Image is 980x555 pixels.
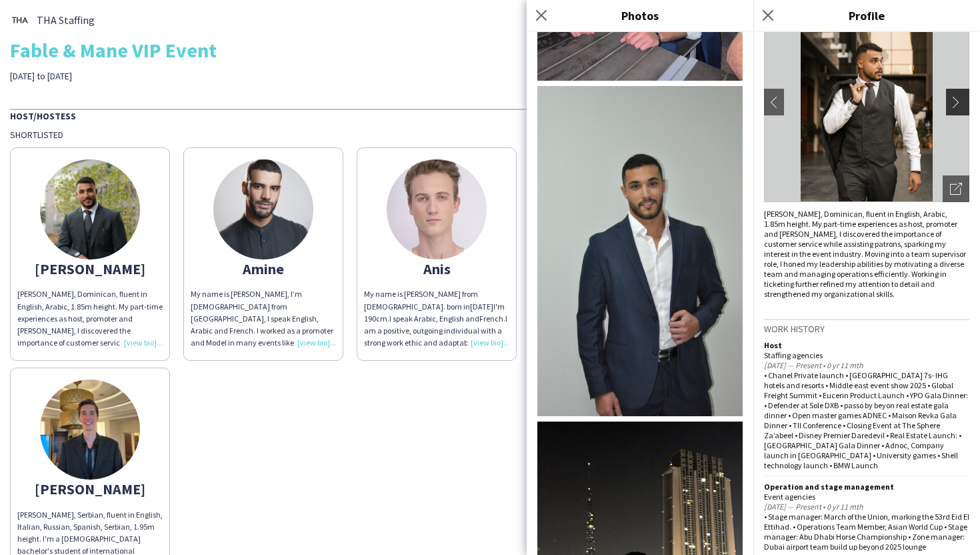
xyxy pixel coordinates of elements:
[10,40,970,60] div: Fable & Mane VIP Event
[10,129,970,141] div: Shortlisted
[364,263,509,275] div: Anis
[40,380,140,480] img: thumb-681c249d7f84c.jpeg
[479,314,503,324] span: French
[764,209,969,299] div: [PERSON_NAME], Dominican, fluent in English, Arabic, 1.85m height. My part-time experiences as ho...
[764,323,969,335] h3: Work history
[764,512,969,552] div: • Stage manager: March of the Union, marking the 53rd Eid El Ettihad. • Operations Team Member, A...
[764,370,969,470] div: • Chanel Private launch • [GEOGRAPHIC_DATA] 7s- IHG hotels and resorts • Middle east event show 2...
[764,360,969,370] div: [DATE] — Present • 0 yr 11 mth
[37,14,95,26] span: THA Staffing
[753,7,980,24] h3: Profile
[40,159,140,259] img: thumb-3b4bedbe-2bfe-446a-a964-4b882512f058.jpg
[943,175,969,202] div: Open photos pop-in
[10,70,346,82] div: [DATE] to [DATE]
[387,159,487,259] img: thumb-63ff74acda6c5.jpeg
[764,502,969,512] div: [DATE] — Present • 0 yr 11 mth
[10,10,30,30] img: thumb-0b1c4840-441c-4cf7-bc0f-fa59e8b685e2..jpg
[17,483,163,495] div: [PERSON_NAME]
[764,340,969,350] div: Host
[17,288,163,349] div: [PERSON_NAME], Dominican, fluent in English, Arabic, 1.85m height. My part-time experiences as ho...
[527,7,753,24] h3: Photos
[191,288,336,349] div: My name is [PERSON_NAME], I’m [DEMOGRAPHIC_DATA] from [GEOGRAPHIC_DATA], I speak English, Arabic ...
[537,86,743,416] img: Crew photo 1000520
[191,263,336,275] div: Amine
[364,289,478,311] span: My name is [PERSON_NAME] from [DEMOGRAPHIC_DATA]. born in
[470,302,493,312] span: [DATE]
[764,492,969,502] div: Event agencies
[764,482,969,492] div: Operation and stage management
[764,350,969,360] div: Staffing agencies
[10,109,970,122] div: Host/Hostess
[364,302,505,324] span: I'm 190cm.
[764,2,969,202] img: Crew avatar or photo
[17,263,163,275] div: [PERSON_NAME]
[389,314,479,324] span: I speak Arabic, English and
[213,159,313,259] img: thumb-6531188bdb521.jpeg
